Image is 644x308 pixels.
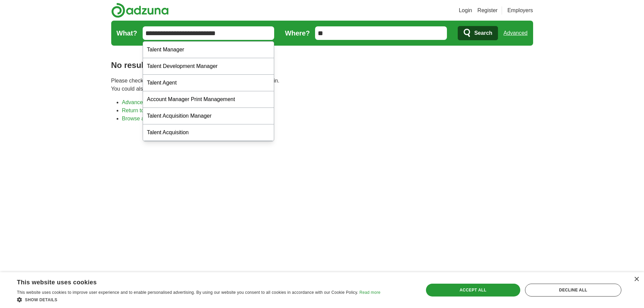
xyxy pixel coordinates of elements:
div: Accept all [426,284,520,297]
div: Decline all [525,284,621,297]
button: Search [458,26,498,40]
label: What? [117,28,137,38]
span: Show details [25,298,57,302]
a: Return to the home page and start again [122,108,219,113]
div: This website uses cookies [17,276,363,286]
a: Register [477,6,498,15]
a: Read more, opens a new window [359,290,380,295]
div: Show details [17,296,380,303]
span: Search [474,26,492,40]
h1: No results found [111,59,533,71]
p: Please check your spelling or enter another search term and try again. You could also try one of ... [111,77,533,93]
a: Browse all live results across the [GEOGRAPHIC_DATA] [122,116,258,121]
a: Advanced [503,26,527,40]
div: Close [634,277,639,282]
a: Login [459,6,472,15]
label: Where? [285,28,310,38]
img: Adzuna logo [111,3,169,18]
a: Advanced search [122,99,164,105]
a: Employers [507,6,533,15]
span: This website uses cookies to improve user experience and to enable personalised advertising. By u... [17,290,358,295]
